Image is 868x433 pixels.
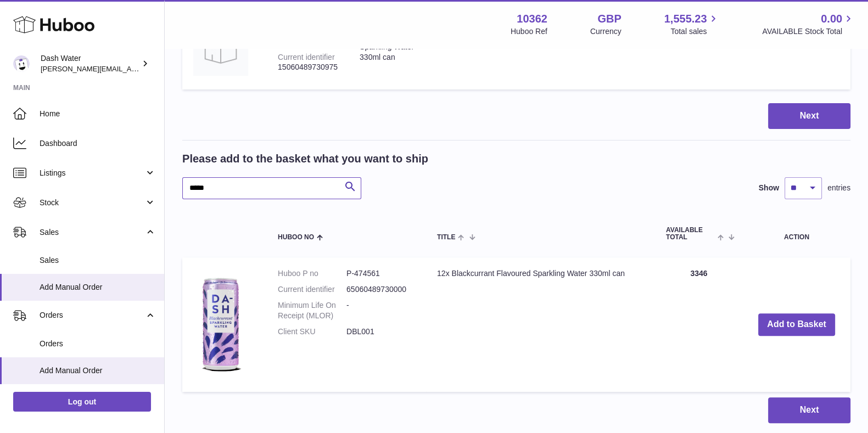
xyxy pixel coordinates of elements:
dt: Minimum Life On Receipt (MLOR) [278,300,346,321]
div: 15060489730975 [278,62,338,72]
dd: - [346,300,415,321]
span: Stock [40,198,144,208]
dt: Current identifier [278,284,346,295]
dt: Client SKU [278,327,346,337]
img: 12x Blackcurrant Flavoured Sparkling Water 330ml can [193,268,248,378]
dd: 65060489730000 [346,284,415,295]
span: Dashboard [40,138,156,149]
h2: Please add to the basket what you want to ship [182,151,428,166]
td: 12x Blackcurrant Flavoured Sparkling Water 330ml can [426,257,655,392]
a: 1,555.23 Total sales [664,12,720,37]
span: 0.00 [821,12,842,26]
div: Dash Water [41,53,139,74]
span: Listings [40,168,144,178]
span: Title [437,234,455,241]
img: james@dash-water.com [13,55,30,72]
span: AVAILABLE Stock Total [762,26,855,37]
span: Sales [40,255,156,266]
div: Huboo Ref [511,26,547,37]
span: Orders [40,339,156,349]
button: Next [768,103,850,129]
a: Log out [13,392,151,412]
span: Orders [40,310,144,320]
span: entries [827,183,850,193]
strong: GBP [597,12,621,26]
strong: 10362 [517,12,547,26]
span: [PERSON_NAME][EMAIL_ADDRESS][DOMAIN_NAME] [41,64,220,73]
dt: Huboo P no [278,268,346,279]
span: Add Manual Order [40,365,156,376]
span: Huboo no [278,234,314,241]
span: Sales [40,227,144,238]
td: 12x Cherry Flavoured Sparkling Water 330ml can [349,10,432,89]
span: Home [40,109,156,119]
button: Next [768,397,850,423]
span: Add Manual Order [40,282,156,293]
span: 1,555.23 [664,12,707,26]
dd: DBL001 [346,327,415,337]
div: Currency [590,26,621,37]
span: Total sales [670,26,719,37]
a: 0.00 AVAILABLE Stock Total [762,12,855,37]
th: Action [743,216,850,252]
button: Add to Basket [758,313,835,336]
div: Current identifier [278,53,335,61]
dd: P-474561 [346,268,415,279]
label: Show [759,183,779,193]
img: 12x Cherry Flavoured Sparkling Water 330ml can [193,21,248,76]
span: AVAILABLE Total [666,227,715,241]
td: 3346 [655,257,743,392]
